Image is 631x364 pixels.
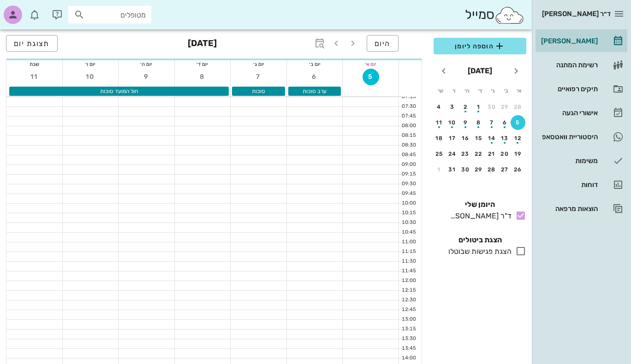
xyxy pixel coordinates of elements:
div: 11:00 [399,238,418,246]
a: הוצאות מרפאה [536,198,627,220]
span: ערב סוכות [303,88,327,94]
span: הוספה ליומן [441,41,519,52]
div: 29 [498,104,512,110]
div: 9 [458,119,473,126]
button: 8 [471,115,486,130]
div: 13:30 [399,335,418,343]
button: תצוגת יום [6,35,58,52]
div: 10:30 [399,219,418,227]
button: 24 [445,147,460,161]
button: 8 [194,69,211,85]
div: 14:00 [399,354,418,362]
th: ו׳ [447,83,459,99]
a: דוחות [536,174,627,196]
button: 27 [498,162,512,177]
button: 4 [432,100,446,114]
div: 3 [445,104,460,110]
button: 5 [363,69,379,85]
a: רשימת המתנה [536,54,627,76]
div: 14 [484,135,499,141]
button: 19 [511,147,525,161]
button: 7 [250,69,267,85]
div: 25 [432,151,446,157]
div: 21 [484,151,499,157]
a: אישורי הגעה [536,102,627,124]
button: 14 [484,131,499,146]
div: 10 [445,119,460,126]
span: היום [375,39,391,48]
span: 11 [26,73,42,81]
div: 16 [458,135,473,141]
div: 12:45 [399,306,418,314]
a: היסטוריית וואטסאפ [536,126,627,148]
div: 13:00 [399,316,418,323]
div: 09:30 [399,180,418,188]
span: 8 [194,73,211,81]
th: ש׳ [435,83,446,99]
button: [DATE] [464,62,496,80]
div: 09:15 [399,170,418,178]
div: 1 [432,166,446,173]
button: 9 [138,69,155,85]
div: אישורי הגעה [539,109,598,117]
div: [PERSON_NAME] [539,37,598,45]
button: 9 [458,115,473,130]
button: 10 [445,115,460,130]
th: ב׳ [500,83,512,99]
button: 10 [82,69,99,85]
button: חודש הבא [435,63,452,79]
span: סוכות [252,88,265,94]
div: 10:45 [399,229,418,236]
div: 23 [458,151,473,157]
div: 07:30 [399,103,418,111]
div: תיקים רפואיים [539,85,598,93]
img: SmileCloud logo [494,6,524,24]
button: 11 [26,69,42,85]
button: 11 [432,115,446,130]
span: ד״ר [PERSON_NAME] [542,10,611,18]
button: 21 [484,147,499,161]
button: 28 [511,100,525,114]
div: 11 [432,119,446,126]
span: תג [27,7,33,13]
a: משימות [536,150,627,172]
a: תיקים רפואיים [536,78,627,100]
span: 6 [306,73,323,81]
button: 23 [458,147,473,161]
button: 7 [484,115,499,130]
div: הצגת פגישות שבוטלו [445,246,512,257]
button: 25 [432,147,446,161]
div: ד"ר [PERSON_NAME] [446,211,512,222]
th: א׳ [513,83,525,99]
button: 16 [458,131,473,146]
div: 10:15 [399,209,418,217]
button: 18 [432,131,446,146]
div: 12 [511,135,525,141]
div: היסטוריית וואטסאפ [539,133,598,141]
div: 22 [471,151,486,157]
th: ד׳ [474,83,486,99]
button: 5 [511,115,525,130]
button: 1 [471,100,486,114]
div: 09:00 [399,161,418,169]
div: יום ד׳ [175,59,231,69]
div: 07:15 [399,93,418,101]
div: 07:45 [399,112,418,120]
div: 08:45 [399,151,418,159]
div: 20 [498,151,512,157]
div: 11:30 [399,258,418,265]
div: 28 [511,104,525,110]
div: 7 [484,119,499,126]
button: 6 [498,115,512,130]
div: יום א׳ [343,59,399,69]
div: 08:15 [399,132,418,140]
button: 2 [458,100,473,114]
div: 12:30 [399,296,418,304]
th: ה׳ [461,83,473,99]
div: 08:30 [399,141,418,149]
div: 12:15 [399,287,418,294]
th: ג׳ [487,83,499,99]
div: סמייל [465,5,524,25]
div: 1 [471,104,486,110]
div: 6 [498,119,512,126]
